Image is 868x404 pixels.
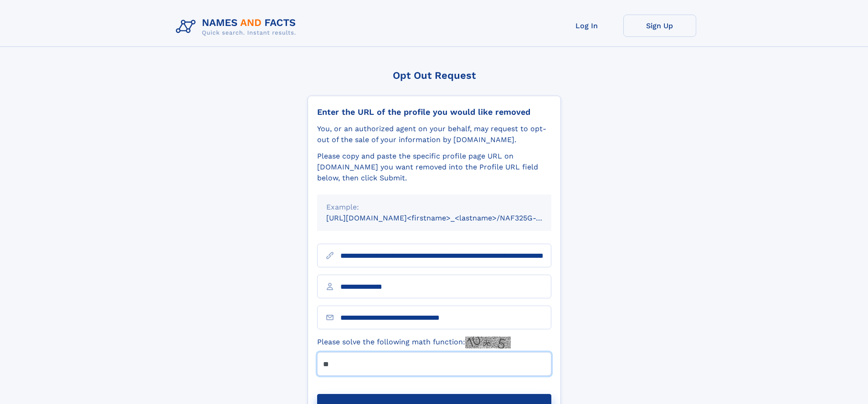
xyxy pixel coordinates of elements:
[308,70,561,81] div: Opt Out Request
[550,15,623,37] a: Log In
[317,337,511,348] label: Please solve the following math function:
[317,107,551,117] div: Enter the URL of the profile you would like removed
[172,15,303,39] img: Logo Names and Facts
[326,202,542,213] div: Example:
[623,15,696,37] a: Sign Up
[317,151,551,184] div: Please copy and paste the specific profile page URL on [DOMAIN_NAME] you want removed into the Pr...
[326,214,569,222] small: [URL][DOMAIN_NAME]<firstname>_<lastname>/NAF325G-xxxxxxxx
[317,123,551,145] div: You, or an authorized agent on your behalf, may request to opt-out of the sale of your informatio...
